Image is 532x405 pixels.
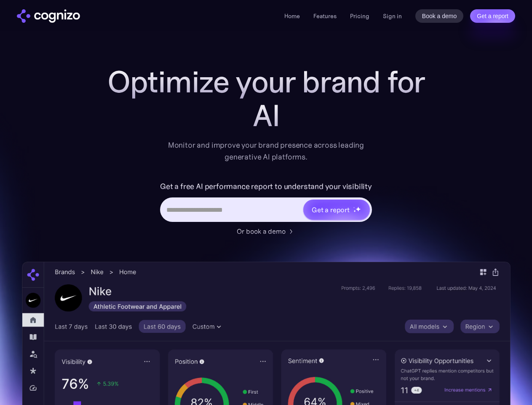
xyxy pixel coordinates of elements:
[312,205,350,215] div: Get a report
[353,210,356,213] img: star
[17,9,80,23] img: cognizo logo
[356,206,361,212] img: star
[17,9,80,23] a: home
[383,11,402,21] a: Sign in
[284,12,300,20] a: Home
[237,226,286,236] div: Or book a demo
[160,180,372,222] form: Hero URL Input Form
[237,226,296,236] a: Or book a demo
[302,199,371,221] a: Get a reportstarstarstar
[98,99,435,132] div: AI
[313,12,337,20] a: Features
[350,12,369,20] a: Pricing
[470,9,515,23] a: Get a report
[160,180,372,193] label: Get a free AI performance report to understand your visibility
[353,207,355,208] img: star
[163,139,370,163] div: Monitor and improve your brand presence across leading generative AI platforms.
[415,9,464,23] a: Book a demo
[98,65,435,99] h1: Optimize your brand for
